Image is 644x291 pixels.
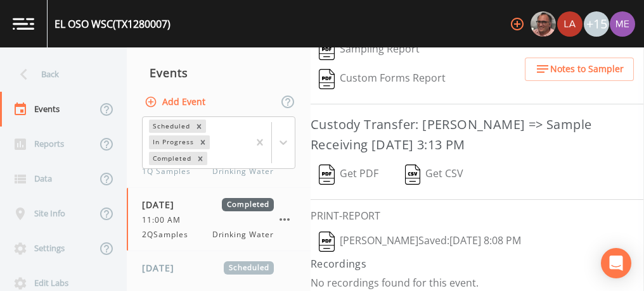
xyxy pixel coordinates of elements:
[192,120,206,133] div: Remove Scheduled
[212,229,274,240] span: Drinking Water
[319,232,335,252] img: svg%3e
[142,229,196,240] span: 2QSamples
[142,166,198,177] span: 1Q Samples
[142,278,188,289] span: 10:00 AM
[525,58,634,81] button: Notes to Sampler
[601,248,631,278] div: Open Intercom Messenger
[311,160,387,189] button: Get PDF
[584,11,609,37] div: +15
[396,160,472,189] button: Get CSV
[142,90,210,114] button: Add Event
[212,166,274,177] span: Drinking Water
[149,152,193,165] div: Completed
[55,16,171,32] div: EL OSO WSC (TX1280007)
[311,210,644,222] h6: PRINT-REPORT
[196,135,210,149] div: Remove In Progress
[149,135,196,149] div: In Progress
[319,69,335,89] img: svg%3e
[311,65,454,94] button: Custom Forms Report
[311,256,644,271] h4: Recordings
[319,40,335,60] img: svg%3e
[311,276,644,289] p: No recordings found for this event.
[142,214,188,226] span: 11:00 AM
[127,57,311,89] div: Events
[311,227,529,256] button: [PERSON_NAME]Saved:[DATE] 8:08 PM
[557,11,583,37] div: Lauren Saenz
[550,61,624,77] span: Notes to Sampler
[127,188,311,251] a: [DATE]Completed11:00 AM2QSamplesDrinking Water
[13,18,34,30] img: logo
[319,164,335,185] img: svg%3e
[224,261,274,275] span: Scheduled
[531,11,556,37] img: e2d790fa78825a4bb76dcb6ab311d44c
[193,152,207,165] div: Remove Completed
[610,11,635,37] img: d4d65db7c401dd99d63b7ad86343d265
[311,35,428,65] button: Sampling Report
[142,261,183,275] span: [DATE]
[405,164,421,185] img: svg%3e
[222,198,274,211] span: Completed
[149,120,192,133] div: Scheduled
[557,11,583,37] img: cf6e799eed601856facf0d2563d1856d
[311,115,644,155] h3: Custody Transfer: [PERSON_NAME] => Sample Receiving [DATE] 3:13 PM
[142,198,183,211] span: [DATE]
[530,11,557,37] div: Mike Franklin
